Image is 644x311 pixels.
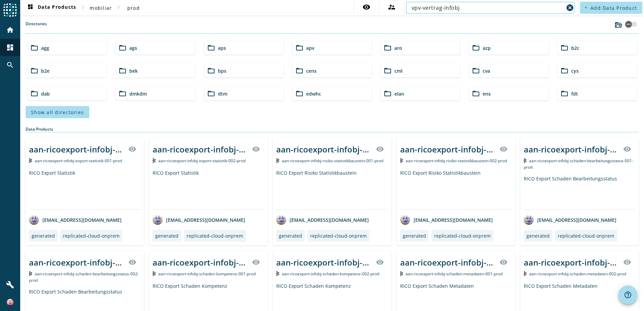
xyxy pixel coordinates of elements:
mat-icon: folder_open [30,90,38,98]
img: avatar [276,215,286,225]
input: Search (% or * for wildcards) [412,4,564,12]
span: prod [127,5,140,11]
div: aan-ricoexport-infobj-schaden-bearbeitungsstatus-001-_stage_ [524,144,619,155]
img: avatar [29,215,39,225]
span: cens [306,68,317,74]
div: generated [403,233,426,239]
mat-icon: build [6,281,14,289]
button: Add Data Product [580,2,642,14]
div: RICO Export Schaden Bearbeitungsstatus [524,175,635,209]
span: b2c [571,45,579,51]
mat-icon: folder_open [207,44,215,52]
span: Kafka Topic: aan-ricoexport-infobj-schaden-kompetenz-001-prod [158,271,256,277]
div: aan-ricoexport-infobj-schaden-bearbeitungsstatus-002-_stage_ [29,257,124,268]
mat-icon: folder_open [119,67,127,75]
img: avatar [524,215,534,225]
span: elan [394,91,404,97]
div: generated [155,233,179,239]
span: dtm [218,91,227,97]
div: replicated-cloud-onprem [310,233,367,239]
button: mobiliar [87,2,115,14]
mat-icon: search [6,61,14,69]
img: Kafka Topic: aan-ricoexport-infobj-schaden-metadaten-002-prod [524,271,527,276]
mat-icon: visibility [500,258,508,266]
mat-icon: folder_open [30,44,38,52]
mat-icon: help_outline [624,291,632,299]
span: Kafka Topic: aan-ricoexport-infobj-export-statistik-002-prod [158,158,246,164]
mat-icon: add [584,6,588,9]
span: azp [483,45,491,51]
img: Kafka Topic: aan-ricoexport-infobj-schaden-bearbeitungsstatus-002-prod [29,271,32,276]
mat-icon: folder_open [560,44,569,52]
div: aan-ricoexport-infobj-export-statistik-002-_stage_ [153,144,248,155]
span: bek [129,68,138,74]
span: fdt [571,91,578,97]
div: [EMAIL_ADDRESS][DOMAIN_NAME] [276,215,369,225]
span: Show all directories [31,109,84,115]
mat-icon: folder_open [384,67,392,75]
span: Kafka Topic: aan-ricoexport-infobj-schaden-bearbeitungsstatus-002-prod [29,271,139,283]
button: Data Products [24,2,79,14]
span: Kafka Topic: aan-ricoexport-infobj-schaden-kompetenz-002-prod [282,271,379,277]
span: Add Data Product [590,5,637,11]
span: aps [218,45,226,51]
span: dmkdm [129,91,147,97]
div: aan-ricoexport-infobj-schaden-kompetenz-002-_stage_ [276,257,372,268]
span: Kafka Topic: aan-ricoexport-infobj-schaden-metadaten-002-prod [529,271,626,277]
img: spoud-logo.svg [3,3,17,17]
span: apv [306,45,314,51]
img: Kafka Topic: aan-ricoexport-infobj-export-statistik-001-prod [29,158,32,163]
div: aan-ricoexport-infobj-risiko-statistikbaustein-001-_stage_ [276,144,372,155]
img: avatar [153,215,163,225]
mat-icon: folder_open [119,44,127,52]
mat-icon: folder_open [384,90,392,98]
img: avatar [400,215,410,225]
span: Kafka Topic: aan-ricoexport-infobj-risiko-statistikbaustein-001-prod [282,158,383,164]
mat-icon: visibility [362,3,371,11]
div: generated [279,233,302,239]
div: generated [32,233,55,239]
div: generated [526,233,550,239]
span: dab [41,91,50,97]
mat-icon: visibility [500,145,508,153]
div: RICO Export Risiko Statistikbaustein [276,170,388,209]
div: aan-ricoexport-infobj-export-statistik-001-_stage_ [29,144,124,155]
mat-icon: cancel [566,4,574,12]
div: aan-ricoexport-infobj-schaden-metadaten-001-_stage_ [400,257,495,268]
span: cml [394,68,402,74]
mat-icon: home [6,26,14,34]
mat-icon: visibility [623,145,631,153]
mat-icon: folder_open [472,67,480,75]
img: Kafka Topic: aan-ricoexport-infobj-schaden-metadaten-001-prod [400,271,403,276]
span: edwhc [306,91,321,97]
span: cva [483,68,490,74]
div: [EMAIL_ADDRESS][DOMAIN_NAME] [524,215,616,225]
span: Kafka Topic: aan-ricoexport-infobj-schaden-bearbeitungsstatus-001-prod [524,158,634,170]
mat-icon: folder_open [207,90,215,98]
span: Data Products [26,4,76,12]
mat-icon: folder_open [560,67,569,75]
span: Kafka Topic: aan-ricoexport-infobj-schaden-metadaten-001-prod [406,271,503,277]
div: RICO Export Statistik [29,170,140,209]
span: agg [41,45,49,51]
div: replicated-cloud-onprem [63,233,120,239]
mat-icon: folder_open [30,67,38,75]
div: [EMAIL_ADDRESS][DOMAIN_NAME] [29,215,122,225]
img: Kafka Topic: aan-ricoexport-infobj-schaden-kompetenz-001-prod [153,271,156,276]
div: Data Products [26,126,639,132]
img: Kafka Topic: aan-ricoexport-infobj-schaden-kompetenz-002-prod [276,271,279,276]
mat-icon: supervisor_account [388,3,396,11]
mat-icon: folder_open [119,90,127,98]
mat-icon: folder_open [295,67,303,75]
mat-icon: folder_open [295,90,303,98]
mat-icon: visibility [376,258,384,266]
button: Show all directories [26,106,89,118]
span: ags [129,45,137,51]
mat-icon: visibility [128,145,136,153]
div: replicated-cloud-onprem [558,233,614,239]
div: [EMAIL_ADDRESS][DOMAIN_NAME] [400,215,493,225]
div: RICO Export Statistik [153,170,264,209]
div: RICO Export Risiko Statistikbaustein [400,170,512,209]
div: aan-ricoexport-infobj-risiko-statistikbaustein-002-_stage_ [400,144,495,155]
mat-icon: chevron_right [115,3,123,11]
